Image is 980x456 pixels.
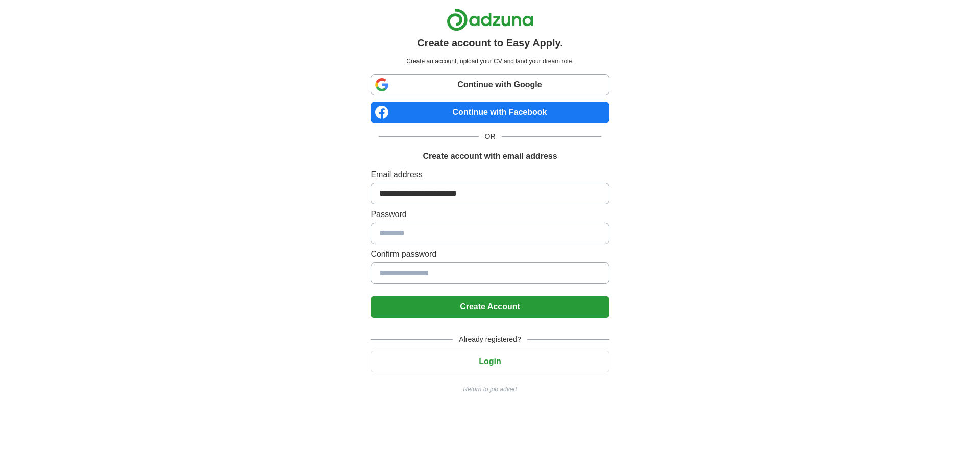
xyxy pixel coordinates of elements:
a: Continue with Facebook [371,102,609,123]
button: Login [371,351,609,372]
img: Adzuna logo [447,8,533,31]
a: Return to job advert [371,385,609,394]
span: Already registered? [453,334,527,345]
p: Create an account, upload your CV and land your dream role. [373,57,607,66]
label: Confirm password [371,248,609,260]
h1: Create account with email address [423,150,557,162]
span: OR [479,131,502,142]
label: Email address [371,169,609,181]
label: Password [371,208,609,221]
a: Login [371,357,609,366]
h1: Create account to Easy Apply. [417,35,563,51]
a: Continue with Google [371,74,609,95]
button: Create Account [371,296,609,318]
